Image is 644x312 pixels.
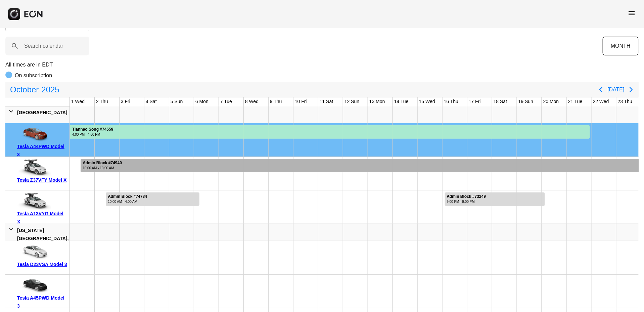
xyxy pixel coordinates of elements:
div: 15 Wed [418,97,436,106]
div: 20 Mon [542,97,560,106]
div: 10 Fri [293,97,308,106]
button: MONTH [603,37,639,55]
div: Rented for 30 days by Tianhao Song Current status is rental [70,123,590,139]
div: 3 Fri [120,97,132,106]
div: 21 Tue [567,97,584,106]
div: Tesla A13VYG Model X [17,210,67,226]
div: 19 Sun [517,97,535,106]
div: 9 Thu [269,97,283,106]
div: Rented for 4 days by Admin Block Current status is rental [105,190,200,206]
img: car [17,243,51,260]
div: 14 Tue [393,97,410,106]
div: 13 Mon [368,97,386,106]
div: Admin Block #73249 [447,194,486,199]
div: 10:00 AM - 10:00 AM [83,166,122,171]
div: Tesla A44PWD Model 3 [17,142,67,159]
img: car [17,277,51,294]
img: car [17,193,51,210]
div: Tesla A45PWD Model 3 [17,294,67,310]
div: 17 Fri [467,97,482,106]
div: 5 Sun [169,97,184,106]
button: Previous page [594,83,608,96]
label: Search calendar [24,42,63,50]
div: Admin Block #74734 [108,194,147,199]
div: 18 Sat [492,97,508,106]
span: 2025 [40,83,60,96]
div: 12 Sun [343,97,361,106]
img: car [17,126,51,142]
div: 10:00 AM - 4:00 AM [108,199,147,204]
p: All times are in EDT [5,61,639,69]
div: 4 Sat [144,97,158,106]
div: 11 Sat [318,97,334,106]
div: 22 Wed [592,97,610,106]
div: Tesla D23VSA Model 3 [17,260,67,268]
img: car [17,159,51,176]
div: 4:00 PM - 4:00 PM [72,132,113,137]
div: Tianhao Song #74559 [72,127,113,132]
span: October [9,83,40,96]
div: 6 Mon [194,97,210,106]
div: Rented for 4 days by Admin Block Current status is rental [445,190,545,206]
div: [GEOGRAPHIC_DATA] [17,108,67,117]
div: 8 Wed [244,97,260,106]
button: October2025 [6,83,63,96]
div: Admin Block #74940 [83,161,122,166]
div: 7 Tue [219,97,233,106]
div: [US_STATE][GEOGRAPHIC_DATA], [GEOGRAPHIC_DATA] [17,226,68,251]
div: 2 Thu [95,97,109,106]
div: 9:00 PM - 9:00 PM [447,199,486,204]
div: Tesla Z37VFY Model X [17,176,67,184]
div: 1 Wed [70,97,86,106]
button: Next page [625,83,638,96]
div: 16 Thu [443,97,460,106]
p: On subscription [15,72,52,80]
button: [DATE] [608,84,625,96]
div: 23 Thu [616,97,634,106]
span: menu [628,9,636,17]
